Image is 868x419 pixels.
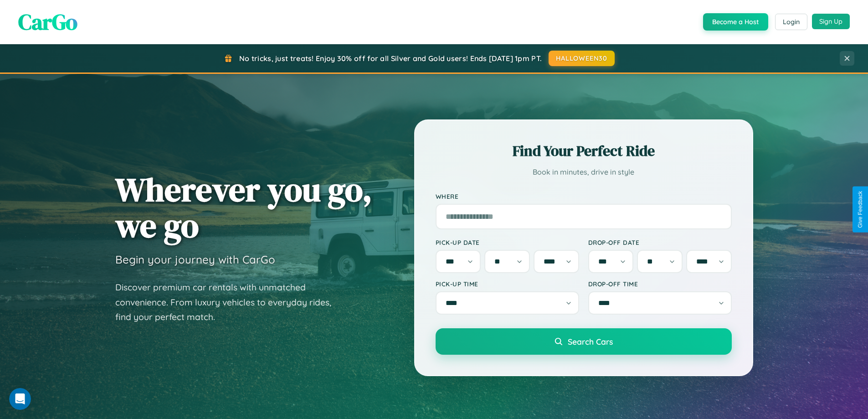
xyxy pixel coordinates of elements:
h2: Find Your Perfect Ride [436,141,732,161]
p: Book in minutes, drive in style [436,166,732,179]
button: Login [775,14,807,30]
h1: Wherever you go, we go [115,171,372,243]
h3: Begin your journey with CarGo [115,253,275,266]
span: Search Cars [568,336,613,347]
span: No tricks, just treats! Enjoy 30% off for all Silver and Gold users! Ends [DATE] 1pm PT. [239,54,542,63]
p: Discover premium car rentals with unmatched convenience. From luxury vehicles to everyday rides, ... [115,280,343,325]
button: Become a Host [703,13,768,31]
span: CarGo [18,7,77,37]
button: Sign Up [812,14,850,29]
button: Search Cars [436,328,732,355]
label: Drop-off Time [588,280,732,288]
label: Where [436,192,732,200]
label: Drop-off Date [588,238,732,246]
iframe: Intercom live chat [9,388,31,410]
label: Pick-up Date [436,238,579,246]
div: Give Feedback [857,191,863,228]
button: HALLOWEEN30 [549,51,615,66]
label: Pick-up Time [436,280,579,288]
